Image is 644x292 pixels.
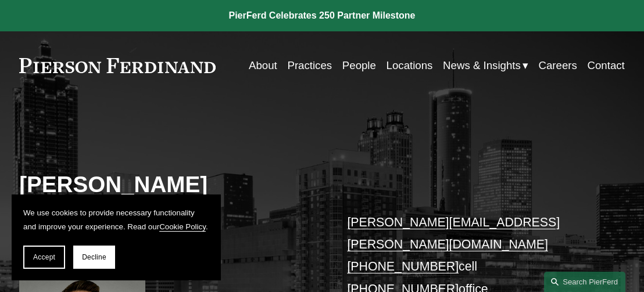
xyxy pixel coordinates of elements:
[82,253,106,261] span: Decline
[159,222,206,231] a: Cookie Policy
[347,215,560,251] a: [PERSON_NAME][EMAIL_ADDRESS][PERSON_NAME][DOMAIN_NAME]
[538,55,577,76] a: Careers
[588,55,625,76] a: Contact
[287,55,332,76] a: Practices
[443,56,521,75] span: News & Insights
[19,171,322,199] h2: [PERSON_NAME]
[544,272,625,292] a: Search this site
[23,246,65,269] button: Accept
[347,259,459,273] a: [PHONE_NUMBER]
[342,55,376,76] a: People
[12,194,221,280] section: Cookie banner
[73,246,115,269] button: Decline
[443,55,528,76] a: folder dropdown
[33,253,55,261] span: Accept
[387,55,433,76] a: Locations
[249,55,277,76] a: About
[23,206,209,234] p: We use cookies to provide necessary functionality and improve your experience. Read our .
